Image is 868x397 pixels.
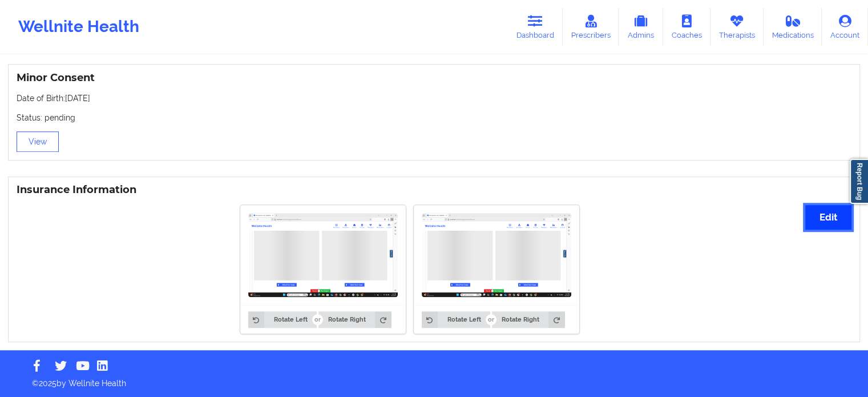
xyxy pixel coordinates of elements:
[248,311,317,327] button: Rotate Left
[17,183,851,197] h3: Insurance Information
[422,213,571,297] img: Ola Insurance test7
[422,311,490,327] button: Rotate Left
[248,213,398,297] img: Ola Insurance test7
[492,311,564,327] button: Rotate Right
[663,8,710,46] a: Coaches
[318,311,391,327] button: Rotate Right
[822,8,868,46] a: Account
[619,8,663,46] a: Admins
[805,205,851,230] button: Edit
[508,8,563,46] a: Dashboard
[764,8,822,46] a: Medications
[17,112,851,123] p: Status: pending
[17,93,851,104] p: Date of Birth: [DATE]
[710,8,764,46] a: Therapists
[17,131,59,152] button: View
[17,71,851,85] h3: Minor Consent
[850,159,868,204] a: Report Bug
[563,8,619,46] a: Prescribers
[24,370,844,389] p: © 2025 by Wellnite Health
